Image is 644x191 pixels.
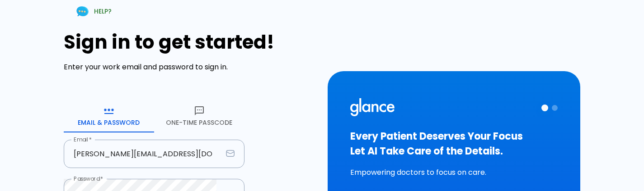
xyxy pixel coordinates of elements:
[75,4,90,19] img: Chat Support
[74,136,92,143] label: Email
[64,100,154,132] button: Email & Password
[74,175,103,182] label: Password
[350,167,558,178] p: Empowering doctors to focus on care.
[154,100,244,132] button: One-Time Passcode
[64,140,222,168] input: dr.ahmed@clinic.com
[350,129,558,159] h3: Every Patient Deserves Your Focus Let AI Take Care of the Details.
[64,62,317,73] p: Enter your work email and password to sign in.
[64,31,317,53] h1: Sign in to get started!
